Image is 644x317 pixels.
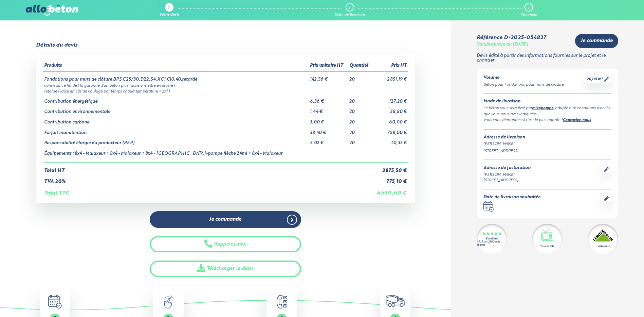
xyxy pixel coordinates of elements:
th: Prix HT [372,61,408,71]
img: allobéton [26,5,78,16]
td: 28,80 € [372,104,408,115]
td: 20 [348,135,372,146]
div: Mode de livraison [483,99,611,104]
div: Partenaire [596,244,610,248]
a: 2 Date de livraison [335,3,365,17]
div: Date de livraison [335,13,365,17]
iframe: Help widget launcher [584,290,637,310]
div: [STREET_ADDRESS] [483,178,531,183]
td: 38,40 € [309,125,348,136]
td: Total HT [43,162,372,174]
button: Rappelez-moi [150,236,301,253]
td: Total TTC [43,185,372,196]
p: Devis édité à partir des informations fournies sur le projet et le chantier [477,53,618,63]
div: [PERSON_NAME] [483,172,531,178]
th: Produits [43,61,308,71]
td: Équipements : 8x4 - Malaxeur + 8x4 - Malaxeur + 8x4 - [GEOGRAPHIC_DATA]-pompe flèche 24ml + 8x4 -... [43,146,308,162]
td: Contribution carbone [43,115,308,125]
td: 768,00 € [372,125,408,136]
div: Référence D-2025-054827 [477,35,546,41]
div: Valable jusqu'au [DATE] [477,42,528,47]
div: Vu à la télé [540,244,554,248]
td: 20 [348,125,372,136]
div: Volume [483,76,564,81]
td: 40,32 € [372,135,408,146]
a: Je commande [575,34,618,48]
div: Votre devis [159,13,179,17]
td: consistance fluide ( la garantie d’un béton plus facile à mettre en œuvre ) [43,82,408,88]
th: Prix unitaire HT [309,61,348,71]
td: Responsabilité élargie du producteur (REP) [43,135,308,146]
a: 1 Votre devis [159,3,179,17]
div: Adresse de facturation [483,166,531,171]
a: Je commande [150,211,301,228]
div: Date de livraison souhaitée [483,195,540,200]
td: Fondations pour murs de clôture BPS C25/30,D22,S4,XC1,Cl0,40,retardé [43,71,308,82]
td: 20 [348,104,372,115]
div: Vous vous demandez si c’est le plus adapté ? . [483,117,611,123]
div: Détails du devis [36,42,77,48]
td: 142,56 € [309,71,348,82]
div: 1 [168,6,169,10]
td: 3,00 € [309,115,348,125]
div: Béton pour Fondations pour murs de clôture [483,82,564,88]
td: 6,36 € [309,94,348,104]
div: Le béton vous sera livré par , adapté aux conditions d'accès que vous nous avez indiquées. [483,105,611,117]
div: 3 [528,5,529,10]
span: Je commande [581,38,613,44]
td: Forfait manutention [43,125,308,136]
td: 775,10 € [372,173,408,185]
span: Je commande [209,217,241,222]
td: TVA 20% [43,173,372,185]
td: 20 [348,71,372,82]
td: 127,20 € [372,94,408,104]
td: 60,00 € [372,115,408,125]
td: 20 [348,115,372,125]
div: [PERSON_NAME] [483,141,611,147]
td: 2 851,19 € [372,71,408,82]
a: Contactez-nous [563,118,591,122]
div: 2 [348,5,350,10]
div: Adresse de livraison [483,135,611,140]
div: 4.7/5 sur 2300 avis clients [477,240,507,247]
th: Quantité [348,61,372,71]
td: 20 [348,94,372,104]
td: Contribution énergétique [43,94,308,104]
td: 3 875,50 € [372,162,408,174]
td: 2,02 € [309,135,348,146]
img: truck.c7a9816ed8b9b1312949.png [386,295,405,307]
a: Télécharger le devis [150,261,301,277]
div: [STREET_ADDRESS] [483,148,611,154]
td: retardé ( idéal en cas de coulage par temps chaud température > 25° ) [43,88,408,94]
a: mixopompe [532,106,553,110]
div: Excellent [486,237,498,240]
a: 3 Paiement [520,3,537,17]
td: 4 650,60 € [372,185,408,196]
div: Paiement [520,13,537,17]
td: Contribution environnementale [43,104,308,115]
td: 1,44 € [309,104,348,115]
